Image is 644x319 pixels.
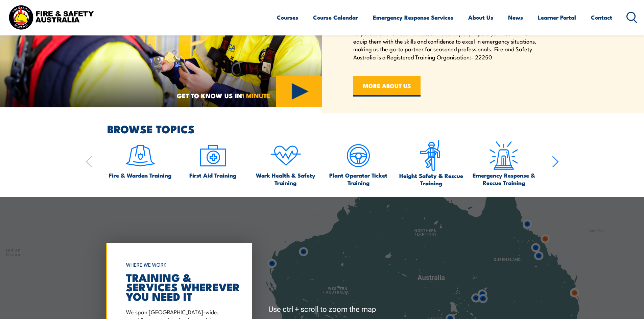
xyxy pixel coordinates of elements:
a: Courses [277,8,298,26]
span: Height Safety & Rescue Training [398,172,464,187]
a: Work Health & Safety Training [253,140,319,186]
span: First Aid Training [189,171,236,179]
img: icon-4 [270,140,302,171]
img: icon-5 [342,140,374,171]
img: icon-1 [124,140,156,171]
h6: WHERE WE WORK [126,259,228,271]
a: About Us [468,8,493,26]
strong: 1 MINUTE [242,90,270,100]
a: Learner Portal [538,8,576,26]
a: MORE ABOUT US [353,76,421,97]
img: icon-2 [197,140,229,171]
img: Emergency Response Icon [488,140,520,171]
a: News [508,8,523,26]
a: Height Safety & Rescue Training [398,140,464,187]
a: Fire & Warden Training [109,140,171,179]
a: Contact [591,8,612,26]
span: Emergency Response & Rescue Training [471,171,537,186]
span: Fire & Warden Training [109,171,171,179]
span: Plant Operator Ticket Training [325,171,391,186]
span: Work Health & Safety Training [253,171,319,186]
a: Emergency Response & Rescue Training [471,140,537,186]
a: Plant Operator Ticket Training [325,140,391,186]
a: Course Calendar [313,8,358,26]
a: First Aid Training [189,140,236,179]
a: Emergency Response Services [373,8,453,26]
h2: BROWSE TOPICS [107,124,559,133]
h2: TRAINING & SERVICES WHEREVER YOU NEED IT [126,272,228,301]
span: GET TO KNOW US IN [177,92,270,99]
img: icon-6 [415,140,447,172]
